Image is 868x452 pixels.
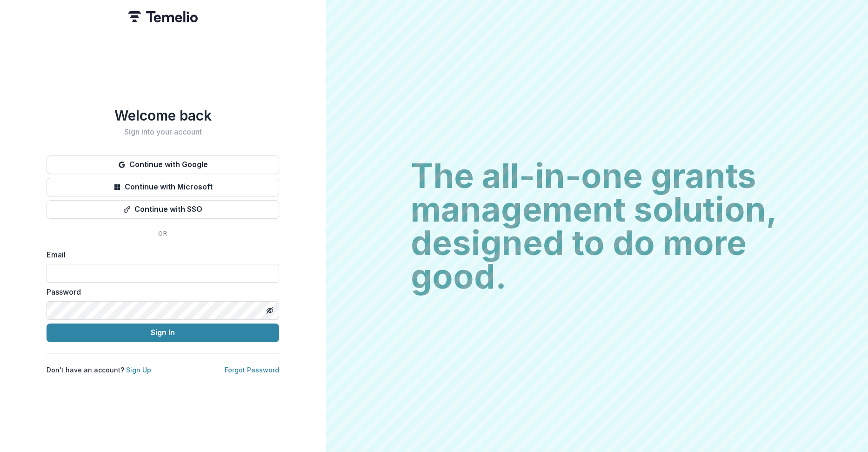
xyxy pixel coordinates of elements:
img: Temelio [128,11,198,22]
button: Continue with Google [47,155,279,174]
a: Forgot Password [225,366,279,374]
h1: Welcome back [47,107,279,124]
h2: Sign into your account [47,128,279,136]
button: Toggle password visibility [262,303,277,318]
a: Sign Up [126,366,151,374]
button: Sign In [47,324,279,342]
button: Continue with Microsoft [47,178,279,196]
button: Continue with SSO [47,200,279,219]
label: Password [47,286,274,297]
p: Don't have an account? [47,365,151,375]
label: Email [47,249,274,260]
